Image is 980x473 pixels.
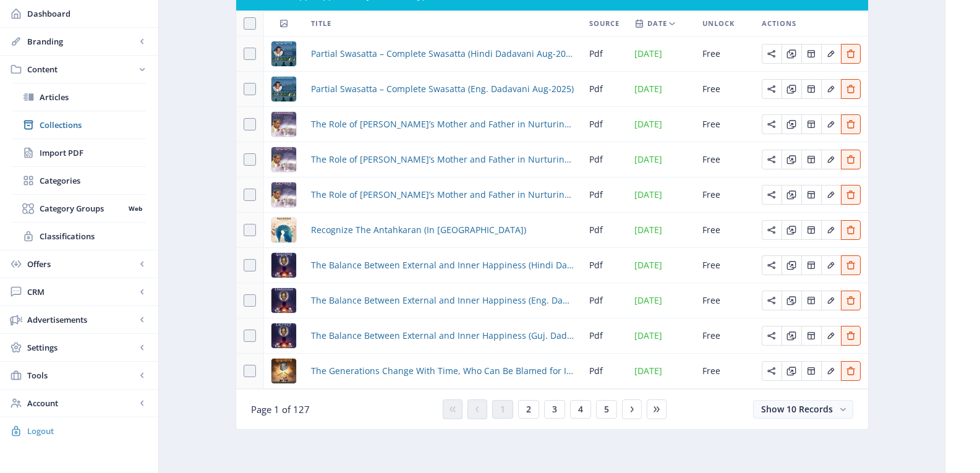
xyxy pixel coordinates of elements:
td: pdf [582,248,627,283]
img: cover.jpg [271,218,296,242]
span: Partial Swasatta – Complete Swasatta (Hindi Dadavani Aug-2025) [311,46,574,61]
a: Edit page [801,258,821,270]
span: Categories [40,174,146,187]
a: Edit page [762,47,782,59]
td: [DATE] [627,36,695,72]
span: 2 [526,404,531,414]
a: Edit page [762,329,782,341]
span: Show 10 Records [761,403,833,415]
span: Date [647,16,667,31]
img: cover.jpg [271,182,296,207]
a: Edit page [782,258,801,270]
a: Edit page [782,294,801,305]
a: Edit page [821,364,841,376]
span: Branding [27,35,136,48]
span: Offers [27,258,136,270]
td: pdf [582,318,627,354]
a: Edit page [821,258,841,270]
td: [DATE] [627,213,695,248]
span: Dashboard [27,7,148,20]
a: Edit page [841,153,861,164]
a: Edit page [782,329,801,341]
img: cover.jpg [271,253,296,278]
img: cover.jpg [271,359,296,383]
a: Edit page [821,223,841,235]
a: The Balance Between External and Inner Happiness (Eng. Dadavani June-2025) [311,293,574,308]
a: Edit page [841,82,861,94]
td: pdf [582,177,627,213]
td: pdf [582,213,627,248]
span: The Role of [PERSON_NAME]’s Mother and Father in Nurturing His Moral and Cultural Values (Guj. Da... [311,187,574,202]
td: pdf [582,283,627,318]
a: Recognize The Antahkaran (In [GEOGRAPHIC_DATA]) [311,223,526,237]
span: Content [27,63,136,75]
a: Edit page [801,117,821,129]
td: Free [695,142,754,177]
span: Title [311,16,331,31]
a: Category GroupsWeb [12,195,146,222]
img: cover.jpg [271,41,296,66]
span: Articles [40,91,146,103]
nb-badge: Web [124,202,146,215]
img: cover.jpg [271,147,296,172]
img: cover.jpg [271,323,296,348]
a: Edit page [841,223,861,235]
td: pdf [582,36,627,72]
span: Classifications [40,230,146,242]
a: Edit page [821,294,841,305]
td: Free [695,72,754,107]
span: Tools [27,369,136,381]
span: Settings [27,341,136,354]
span: The Role of [PERSON_NAME]’s Mother and Father in Nurturing His Moral and Cultural Values (Eng. Da... [311,117,574,132]
span: Account [27,397,136,409]
span: Partial Swasatta – Complete Swasatta (Eng. Dadavani Aug-2025) [311,82,574,96]
a: Edit page [782,82,801,94]
td: Free [695,107,754,142]
a: Edit page [762,153,782,164]
a: Edit page [762,364,782,376]
a: The Generations Change With Time, Who Can Be Blamed for It? (Hindi Dadavani May-2025) [311,364,574,378]
a: Edit page [821,153,841,164]
a: Edit page [762,188,782,200]
td: pdf [582,142,627,177]
a: Edit page [801,188,821,200]
td: pdf [582,354,627,389]
a: Edit page [841,364,861,376]
a: Edit page [762,223,782,235]
a: Collections [12,111,146,138]
a: The Balance Between External and Inner Happiness (Hindi Dadavani June-2025) [311,258,574,273]
button: 1 [492,400,513,419]
a: Edit page [821,188,841,200]
td: [DATE] [627,107,695,142]
span: Source [589,16,620,31]
a: Edit page [801,47,821,59]
a: Edit page [821,82,841,94]
a: Edit page [782,223,801,235]
td: [DATE] [627,248,695,283]
span: The Role of [PERSON_NAME]’s Mother and Father in Nurturing His Moral and Cultural Values (Hindi D... [311,152,574,167]
span: Collections [40,119,146,131]
span: Page 1 of 127 [251,403,310,415]
td: pdf [582,107,627,142]
a: Edit page [801,364,821,376]
span: Import PDF [40,147,146,159]
td: [DATE] [627,72,695,107]
a: Edit page [782,364,801,376]
a: Edit page [782,47,801,59]
span: Logout [27,425,148,437]
td: [DATE] [627,142,695,177]
span: 1 [500,404,505,414]
a: Edit page [841,117,861,129]
a: Edit page [841,329,861,341]
td: Free [695,36,754,72]
a: Edit page [841,294,861,305]
span: Category Groups [40,202,124,215]
a: Edit page [801,294,821,305]
span: 3 [552,404,557,414]
a: Edit page [762,117,782,129]
td: pdf [582,72,627,107]
td: [DATE] [627,318,695,354]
